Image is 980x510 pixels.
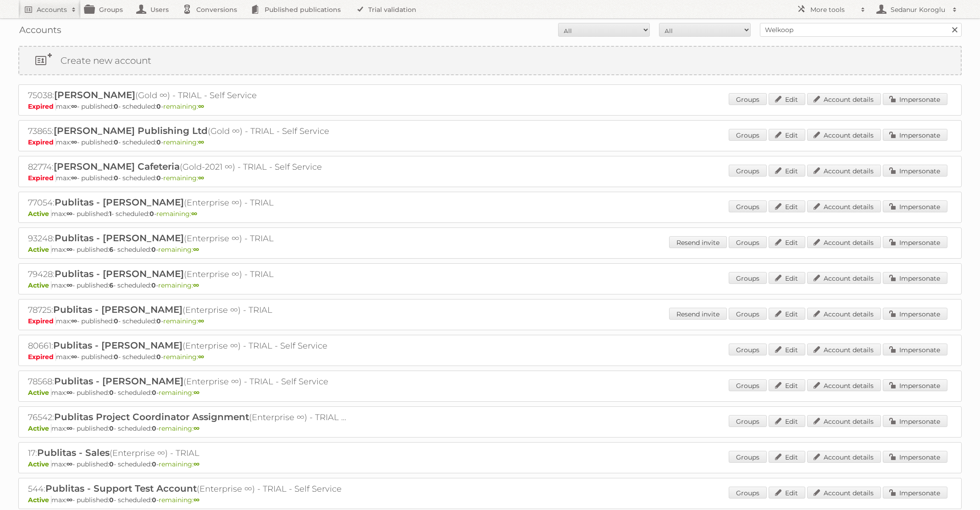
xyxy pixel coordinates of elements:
[883,451,947,463] a: Impersonate
[159,460,199,468] span: remaining:
[28,496,51,504] span: Active
[729,379,767,391] a: Groups
[28,411,349,423] h2: 76542: (Enterprise ∞) - TRIAL - Self Service
[156,317,161,325] strong: 0
[194,388,199,397] strong: ∞
[152,388,156,397] strong: 0
[28,496,952,504] p: max: - published: - scheduled: -
[28,460,952,468] p: max: - published: - scheduled: -
[163,174,204,182] span: remaining:
[883,344,947,355] a: Impersonate
[71,138,77,146] strong: ∞
[769,379,805,391] a: Edit
[883,165,947,177] a: Impersonate
[158,281,199,289] span: remaining:
[28,161,349,173] h2: 82774: (Gold-2021 ∞) - TRIAL - Self Service
[807,200,881,212] a: Account details
[55,197,184,208] span: Publitas - [PERSON_NAME]
[729,236,767,248] a: Groups
[28,388,952,397] p: max: - published: - scheduled: -
[156,138,161,146] strong: 0
[66,496,72,504] strong: ∞
[54,161,180,172] span: [PERSON_NAME] Cafeteria
[28,424,51,432] span: Active
[28,424,952,432] p: max: - published: - scheduled: -
[156,353,161,361] strong: 0
[807,165,881,177] a: Account details
[151,281,156,289] strong: 0
[28,376,349,388] h2: 78568: (Enterprise ∞) - TRIAL - Self Service
[66,281,72,289] strong: ∞
[807,451,881,463] a: Account details
[198,317,204,325] strong: ∞
[194,496,199,504] strong: ∞
[883,487,947,499] a: Impersonate
[729,415,767,427] a: Groups
[28,245,952,254] p: max: - published: - scheduled: -
[28,125,349,137] h2: 73865: (Gold ∞) - TRIAL - Self Service
[109,496,114,504] strong: 0
[163,353,204,361] span: remaining:
[152,496,156,504] strong: 0
[198,353,204,361] strong: ∞
[769,129,805,141] a: Edit
[163,317,204,325] span: remaining:
[71,174,77,182] strong: ∞
[807,379,881,391] a: Account details
[883,93,947,105] a: Impersonate
[28,304,349,316] h2: 78725: (Enterprise ∞) - TRIAL
[191,210,197,218] strong: ∞
[769,165,805,177] a: Edit
[807,487,881,499] a: Account details
[769,344,805,355] a: Edit
[28,138,952,146] p: max: - published: - scheduled: -
[159,388,199,397] span: remaining:
[19,47,961,74] a: Create new account
[71,353,77,361] strong: ∞
[114,102,118,111] strong: 0
[198,138,204,146] strong: ∞
[28,281,51,289] span: Active
[109,210,111,218] strong: 1
[888,5,948,14] h2: Sedanur Koroglu
[769,308,805,320] a: Edit
[66,245,72,254] strong: ∞
[883,236,947,248] a: Impersonate
[769,451,805,463] a: Edit
[883,272,947,284] a: Impersonate
[193,281,199,289] strong: ∞
[28,268,349,280] h2: 79428: (Enterprise ∞) - TRIAL
[28,317,56,325] span: Expired
[883,200,947,212] a: Impersonate
[28,174,952,182] p: max: - published: - scheduled: -
[114,174,118,182] strong: 0
[53,304,183,315] span: Publitas - [PERSON_NAME]
[883,379,947,391] a: Impersonate
[729,200,767,212] a: Groups
[769,200,805,212] a: Edit
[729,93,767,105] a: Groups
[28,102,952,111] p: max: - published: - scheduled: -
[729,487,767,499] a: Groups
[66,210,72,218] strong: ∞
[769,93,805,105] a: Edit
[28,245,51,254] span: Active
[156,174,161,182] strong: 0
[669,308,727,320] a: Resend invite
[729,165,767,177] a: Groups
[194,424,199,432] strong: ∞
[769,236,805,248] a: Edit
[883,308,947,320] a: Impersonate
[28,483,349,495] h2: 544: (Enterprise ∞) - TRIAL - Self Service
[109,281,113,289] strong: 6
[28,353,56,361] span: Expired
[37,447,110,458] span: Publitas - Sales
[45,483,197,494] span: Publitas - Support Test Account
[807,236,881,248] a: Account details
[109,460,114,468] strong: 0
[114,138,118,146] strong: 0
[28,210,51,218] span: Active
[156,102,161,111] strong: 0
[55,268,184,279] span: Publitas - [PERSON_NAME]
[28,317,952,325] p: max: - published: - scheduled: -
